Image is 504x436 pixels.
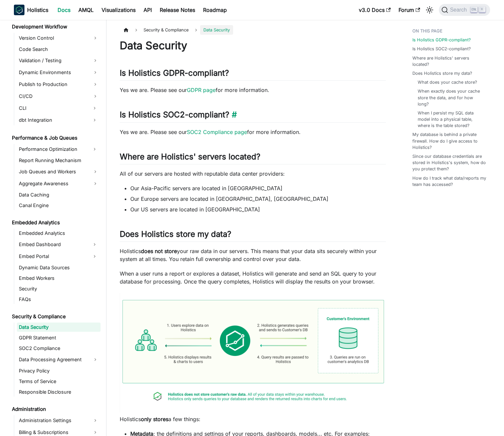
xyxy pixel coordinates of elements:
h2: Is Holistics SOC2-compliant? [120,110,386,122]
a: Dynamic Environments [17,67,101,78]
strong: does not [141,248,163,254]
a: Performance & Job Queues [10,133,101,143]
p: When a user runs a report or explores a dataset, Holistics will generate and send an SQL query to... [120,270,386,285]
kbd: K [479,7,485,13]
strong: store [164,248,177,254]
a: Terms of Service [17,377,101,386]
span: Security & Compliance [140,25,192,35]
a: SOC2 Compliance [17,344,101,353]
span: Data Security [200,25,233,35]
a: dbt Integration [17,115,89,125]
a: Embedded Analytics [10,218,101,227]
p: All of our servers are hosted with reputable data center providers: [120,170,386,178]
a: Is Holistics SOC2-compliant? [412,46,471,52]
a: What does your cache store? [418,79,477,85]
button: Switch between dark and light mode (currently light mode) [424,5,435,15]
p: Holistics your raw data in our servers. This means that your data sits securely within your syste... [120,247,386,263]
a: Embed Dashboard [17,239,89,250]
a: FAQs [17,295,101,304]
a: Visualizations [98,5,140,15]
a: How do I track what data/reports my team has accessed? [412,175,486,188]
button: Expand sidebar category 'CLI' [89,103,101,113]
p: Yes we are. Please see our for more information. [120,86,386,94]
a: My database is behind a private firewall. How do I give access to Holistics? [412,131,486,151]
a: Report Running Mechanism [17,156,101,165]
a: Aggregate Awareness [17,178,101,189]
a: Security [17,284,101,293]
li: Our US servers are located in [GEOGRAPHIC_DATA] [130,205,386,213]
a: Administration Settings [17,415,101,426]
a: Development Workflow [10,22,101,31]
a: Data Security [17,323,101,332]
a: SOC2 Compliance page [187,129,247,135]
a: GDPR Statement [17,333,101,342]
a: CI/CD [17,91,101,102]
h2: Where are Holistics' servers located? [120,152,386,164]
a: Home page [120,25,132,35]
a: Job Queues and Workers [17,166,101,177]
a: HolisticsHolistics [14,5,48,15]
a: Forum [395,5,424,15]
button: Search (Ctrl+K) [439,4,490,16]
p: Yes we are. Please see our for more information. [120,128,386,136]
button: Expand sidebar category 'dbt Integration' [89,115,101,125]
a: Privacy Policy [17,366,101,375]
a: Where are Holistics' servers located? [412,55,486,67]
a: Data Processing Agreement [17,354,101,365]
a: Roadmap [199,5,231,15]
a: AMQL [74,5,98,15]
a: Administration [10,405,101,414]
a: Code Search [17,45,101,54]
a: Release Notes [156,5,199,15]
img: Holistics [14,5,24,15]
li: Our Asia-Pacific servers are located in [GEOGRAPHIC_DATA] [130,184,386,192]
a: Data Caching [17,190,101,199]
a: Security & Compliance [10,312,101,321]
span: Search [448,7,471,13]
a: Embed Workers [17,274,101,283]
a: Responsible Disclosure [17,387,101,397]
a: When I persist my SQL data model into a physical table, where is the table stored? [418,110,483,129]
a: Publish to Production [17,79,101,90]
a: GDPR page [187,87,216,93]
a: Validation / Testing [17,55,101,66]
li: Our Europe servers are located in [GEOGRAPHIC_DATA], [GEOGRAPHIC_DATA] [130,195,386,203]
h2: Does Holistics store my data? [120,229,386,242]
a: Dynamic Data Sources [17,263,101,272]
button: Expand sidebar category 'Embed Dashboard' [89,239,101,250]
a: Version Control [17,33,101,43]
a: Direct link to Is Holistics SOC2-compliant? [229,110,237,119]
a: Embedded Analytics [17,229,101,238]
a: Performance Optimization [17,144,89,154]
a: Is Holistics GDPR-compliant? [412,37,471,43]
button: Expand sidebar category 'Performance Optimization' [89,144,101,154]
a: Since our database credentials are stored in Holistics's system, how do you protect them? [412,153,486,172]
a: Canal Engine [17,201,101,210]
a: API [140,5,156,15]
nav: Docs sidebar [7,20,106,436]
button: Expand sidebar category 'Embed Portal' [89,251,101,262]
h1: Data Security [120,39,386,52]
nav: Breadcrumbs [120,25,386,35]
a: Does Holistics store my data? [412,70,472,76]
h2: Is Holistics GDPR-compliant? [120,68,386,81]
b: Holistics [27,6,48,14]
a: Docs [54,5,74,15]
a: Embed Portal [17,251,89,262]
strong: only stores [141,416,168,422]
p: Holistics a few things: [120,415,386,423]
a: v3.0 Docs [355,5,395,15]
a: CLI [17,103,89,113]
a: When exactly does your cache store the data, and for how long? [418,88,483,107]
